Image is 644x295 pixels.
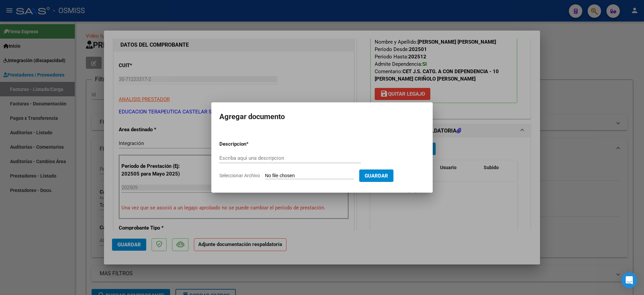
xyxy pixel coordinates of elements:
[621,272,637,288] div: Open Intercom Messenger
[219,140,281,148] p: Descripcion
[359,169,393,182] button: Guardar
[219,110,425,123] h2: Agregar documento
[365,173,388,179] span: Guardar
[219,173,260,178] span: Seleccionar Archivo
